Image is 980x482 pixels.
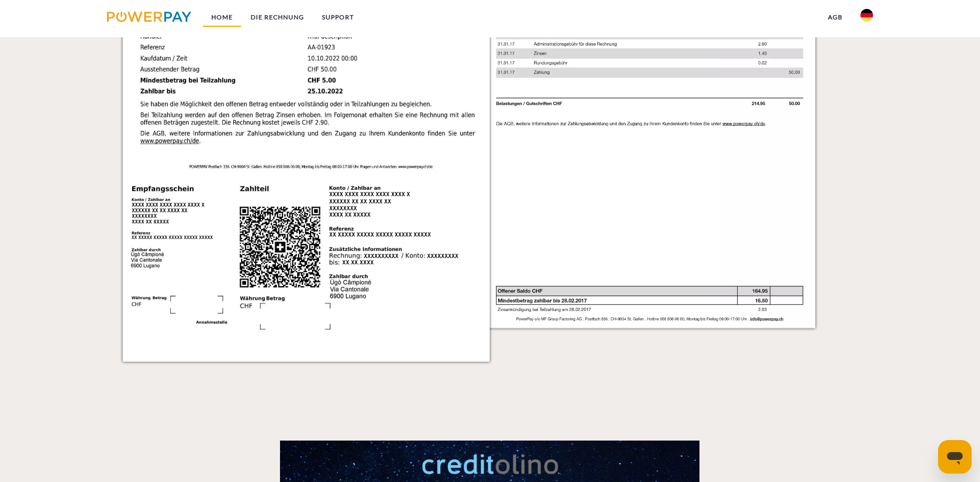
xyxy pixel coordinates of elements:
[860,9,873,22] img: de
[242,8,313,27] a: DIE RECHNUNG
[938,440,972,474] iframe: Schaltfläche zum Öffnen des Messaging-Fensters
[313,8,363,27] a: SUPPORT
[202,8,242,27] a: Home
[107,12,191,22] img: logo-powerpay.svg
[819,8,852,27] a: agb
